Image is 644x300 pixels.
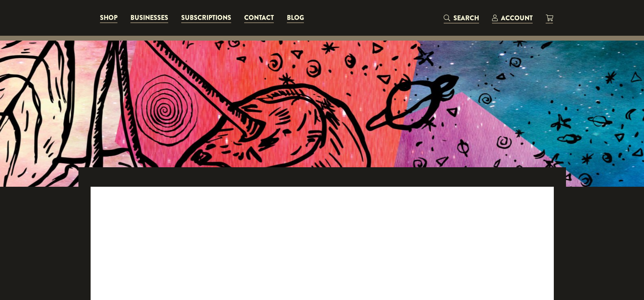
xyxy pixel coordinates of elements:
span: Shop [100,13,117,23]
span: Businesses [130,13,168,23]
a: Shop [93,11,124,24]
span: Account [501,13,533,23]
span: Subscriptions [181,13,231,23]
span: Blog [287,13,304,23]
span: Search [453,13,479,23]
span: Contact [244,13,274,23]
a: Search [437,11,486,25]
